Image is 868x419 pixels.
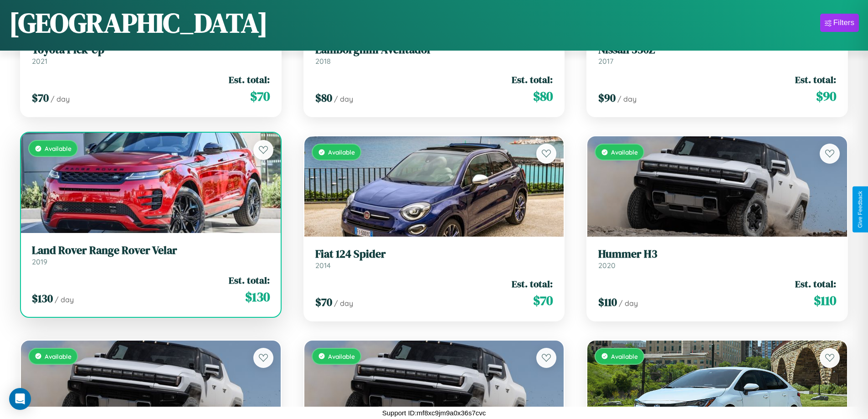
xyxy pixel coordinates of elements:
[820,14,859,32] button: Filters
[328,352,355,360] span: Available
[32,244,270,257] h3: Land Rover Range Rover Velar
[533,87,553,105] span: $ 80
[857,191,863,228] div: Give Feedback
[833,18,854,27] div: Filters
[598,295,617,310] span: $ 110
[229,73,270,86] span: Est. total:
[45,145,72,152] span: Available
[315,43,553,66] a: Lamborghini Aventador2018
[814,291,836,310] span: $ 110
[598,261,616,270] span: 2020
[598,90,616,105] span: $ 90
[32,57,47,66] span: 2021
[315,248,553,261] h3: Fiat 124 Spider
[32,43,270,66] a: Toyota Pick-Up2021
[32,291,53,306] span: $ 130
[315,57,331,66] span: 2018
[315,90,332,105] span: $ 80
[315,261,331,270] span: 2014
[55,295,74,304] span: / day
[32,244,270,266] a: Land Rover Range Rover Velar2019
[619,299,638,308] span: / day
[9,4,268,41] h1: [GEOGRAPHIC_DATA]
[45,352,72,360] span: Available
[512,277,553,290] span: Est. total:
[617,94,637,103] span: / day
[250,87,270,105] span: $ 70
[229,274,270,287] span: Est. total:
[598,248,836,270] a: Hummer H32020
[611,148,638,156] span: Available
[315,295,332,310] span: $ 70
[611,352,638,360] span: Available
[51,94,70,103] span: / day
[245,288,270,306] span: $ 130
[598,43,836,66] a: Nissan 350Z2017
[328,148,355,156] span: Available
[512,73,553,86] span: Est. total:
[598,248,836,261] h3: Hummer H3
[795,277,836,290] span: Est. total:
[382,407,486,419] p: Support ID: mf8xc9jm9a0x36s7cvc
[795,73,836,86] span: Est. total:
[334,299,353,308] span: / day
[533,291,553,310] span: $ 70
[32,90,49,105] span: $ 70
[315,248,553,270] a: Fiat 124 Spider2014
[9,388,31,410] div: Open Intercom Messenger
[816,87,836,105] span: $ 90
[598,57,613,66] span: 2017
[334,94,353,103] span: / day
[32,257,47,266] span: 2019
